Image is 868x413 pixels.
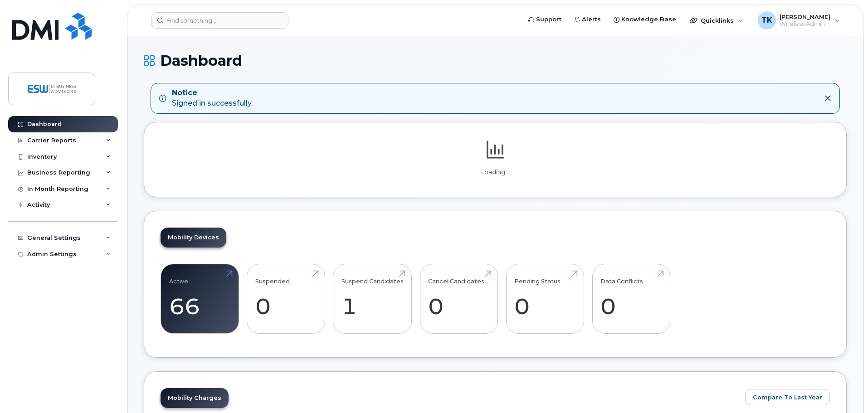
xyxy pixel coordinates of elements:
[172,88,253,98] strong: Notice
[161,168,830,176] p: Loading...
[255,269,317,329] a: Suspended 0
[428,269,489,329] a: Cancel Candidates 0
[514,269,575,329] a: Pending Status 0
[169,269,230,329] a: Active 66
[161,388,229,408] a: Mobility Charges
[144,53,847,68] h1: Dashboard
[172,88,253,109] div: Signed in successfully.
[600,269,662,329] a: Data Conflicts 0
[745,389,830,405] button: Compare To Last Year
[161,228,226,248] a: Mobility Devices
[341,269,404,329] a: Suspend Candidates 1
[753,393,822,402] span: Compare To Last Year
